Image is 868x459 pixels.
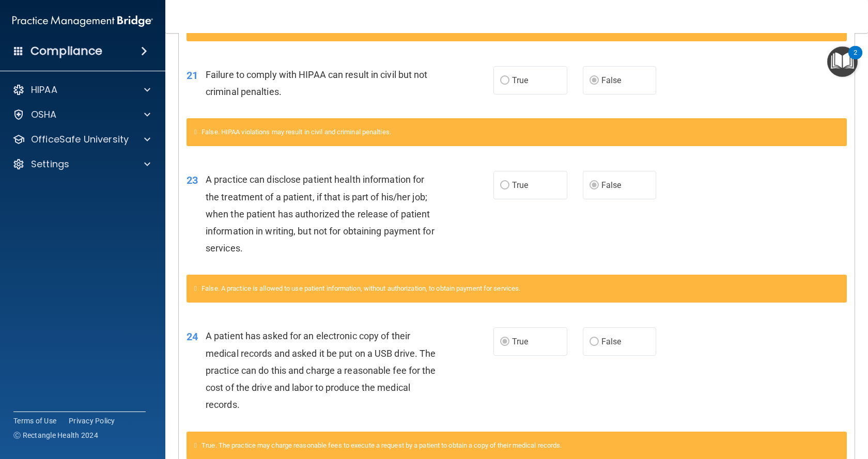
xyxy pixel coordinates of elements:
input: True [500,182,509,189]
a: Privacy Policy [69,416,115,426]
span: Failure to comply with HIPAA can result in civil but not criminal penalties. [206,69,428,97]
span: False. HIPAA violations may result in civil and criminal penalties. [202,128,391,136]
p: OSHA [31,108,57,121]
input: True [500,338,509,346]
a: HIPAA [12,84,150,96]
a: Settings [12,158,150,170]
span: True [512,180,528,190]
input: False [590,182,599,189]
p: Settings [31,158,69,170]
span: A patient has asked for an electronic copy of their medical records and asked it be put on a USB ... [206,330,436,410]
span: 24 [187,330,198,343]
span: True. The practice may charge reasonable fees to execute a request by a patient to obtain a copy ... [202,441,562,449]
div: 2 [854,53,857,66]
span: 23 [187,174,198,186]
span: False [601,75,622,85]
a: Terms of Use [13,416,56,426]
h4: Compliance [30,44,102,58]
span: Ⓒ Rectangle Health 2024 [13,430,98,440]
span: True [512,75,528,85]
input: False [590,338,599,346]
input: True [500,77,509,85]
a: OfficeSafe University [12,133,150,146]
img: PMB logo [12,11,153,31]
span: False [601,337,622,346]
button: Open Resource Center, 2 new notifications [827,46,858,77]
span: A practice can disclose patient health information for the treatment of a patient, if that is par... [206,174,435,254]
input: False [590,77,599,85]
a: OSHA [12,108,150,121]
span: False. A practice is allowed to use patient information, without authorization, to obtain payment... [202,284,520,292]
span: 21 [187,69,198,82]
span: False [601,180,622,190]
iframe: Drift Widget Chat Controller [816,388,856,427]
p: HIPAA [31,84,57,96]
p: OfficeSafe University [31,133,129,146]
span: True [512,337,528,346]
